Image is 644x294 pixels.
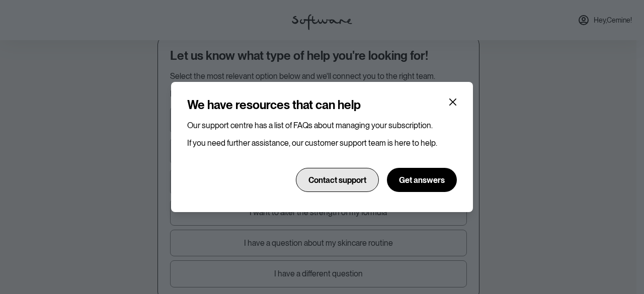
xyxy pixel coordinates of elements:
[445,94,461,110] button: Close
[308,175,366,185] span: Contact support
[399,175,445,185] span: Get answers
[187,138,457,148] p: If you need further assistance, our customer support team is here to help.
[296,168,379,192] button: Contact support
[187,98,361,113] h4: We have resources that can help
[187,121,457,130] p: Our support centre has a list of FAQs about managing your subscription.
[387,168,457,192] button: Get answers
